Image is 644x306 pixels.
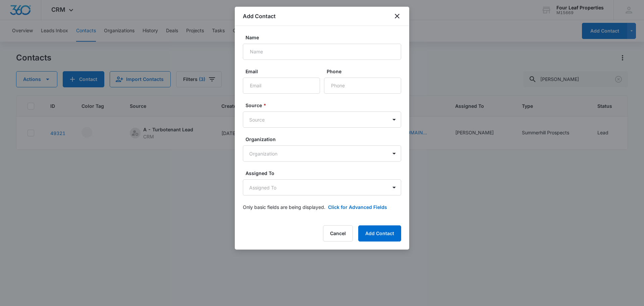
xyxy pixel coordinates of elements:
[246,102,404,109] label: Source
[246,136,404,143] label: Organization
[327,68,404,75] label: Phone
[246,34,404,41] label: Name
[243,78,320,94] input: Email
[393,12,401,20] button: close
[246,68,323,75] label: Email
[328,204,387,211] button: Click for Advanced Fields
[323,225,353,242] button: Cancel
[246,170,404,177] label: Assigned To
[324,78,401,94] input: Phone
[243,44,401,60] input: Name
[243,204,325,211] p: Only basic fields are being displayed.
[358,225,401,242] button: Add Contact
[243,12,276,20] h1: Add Contact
